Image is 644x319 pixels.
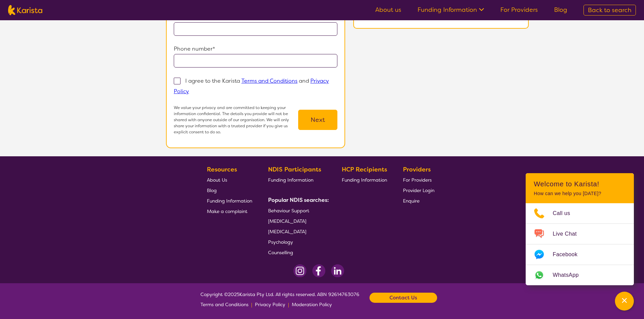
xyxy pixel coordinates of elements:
a: For Providers [500,6,538,14]
a: Counselling [268,247,326,258]
a: Make a complaint [207,206,252,216]
a: Privacy Policy [255,299,285,310]
a: Back to search [583,5,636,16]
p: Phone number* [174,44,337,54]
span: WhatsApp [553,270,587,280]
a: Psychology [268,237,326,247]
a: Provider Login [403,185,434,195]
span: Blog [207,187,217,193]
img: LinkedIn [331,264,344,277]
p: How can we help you [DATE]? [534,191,626,196]
p: | [251,299,252,310]
a: [MEDICAL_DATA] [268,226,326,237]
a: Web link opens in a new tab. [526,265,634,285]
span: Terms and Conditions [200,301,248,308]
a: Funding Information [207,195,252,206]
a: [MEDICAL_DATA] [268,216,326,226]
span: Live Chat [553,229,585,239]
button: Channel Menu [615,292,634,311]
a: For Providers [403,175,434,185]
b: Contact Us [389,293,417,303]
ul: Choose channel [526,203,634,285]
span: [MEDICAL_DATA] [268,218,306,224]
a: Funding Information [342,175,387,185]
span: About Us [207,177,227,183]
span: Make a complaint [207,208,247,214]
a: Blog [207,185,252,195]
a: Funding Information [418,6,484,14]
span: Copyright © 2025 Karista Pty Ltd. All rights reserved. ABN 92614763076 [200,289,359,310]
a: Terms and Conditions [241,77,297,84]
img: Instagram [293,264,307,277]
span: Funding Information [342,177,387,183]
img: Karista logo [8,5,42,15]
button: Next [298,110,337,130]
div: Channel Menu [526,173,634,285]
span: Behaviour Support [268,208,309,214]
p: | [288,299,289,310]
a: Funding Information [268,175,326,185]
b: Popular NDIS searches: [268,196,329,204]
span: Call us [553,208,578,218]
h2: Welcome to Karista! [534,180,626,188]
span: Provider Login [403,187,434,193]
a: Terms and Conditions [200,299,248,310]
b: Providers [403,165,431,174]
b: NDIS Participants [268,165,321,174]
b: HCP Recipients [342,165,387,174]
b: Resources [207,165,237,174]
a: Enquire [403,195,434,206]
a: Behaviour Support [268,205,326,216]
a: Moderation Policy [292,299,332,310]
span: [MEDICAL_DATA] [268,229,306,235]
span: For Providers [403,177,432,183]
span: Privacy Policy [255,301,285,308]
a: Blog [554,6,567,14]
span: Counselling [268,249,293,256]
span: Funding Information [207,198,252,204]
a: About Us [207,175,252,185]
span: Facebook [553,249,586,260]
span: Funding Information [268,177,313,183]
span: Moderation Policy [292,301,332,308]
p: I agree to the Karista and [174,77,329,95]
span: Psychology [268,239,293,245]
p: We value your privacy and are committed to keeping your information confidential. The details you... [174,105,298,135]
span: Back to search [588,6,631,14]
span: Enquire [403,198,420,204]
a: About us [375,6,401,14]
img: Facebook [312,264,326,277]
